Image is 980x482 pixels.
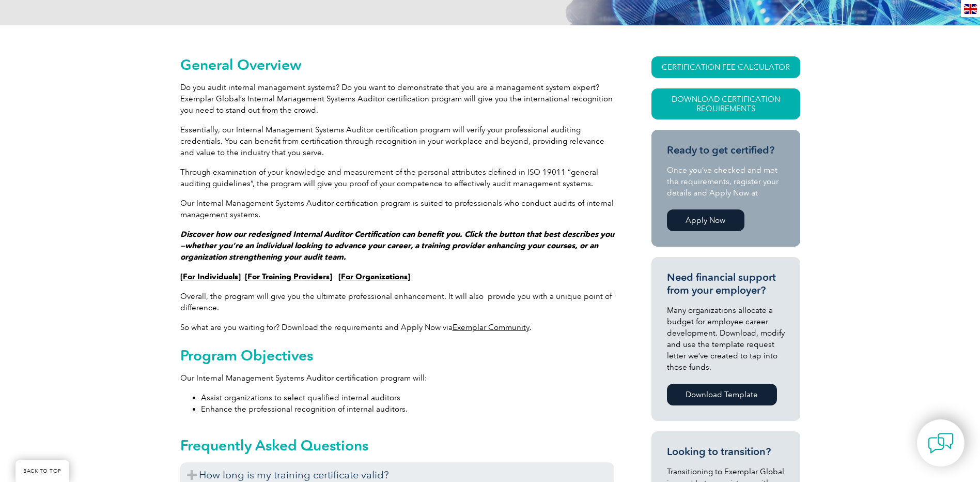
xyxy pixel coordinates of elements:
[183,272,238,281] a: For Individuals
[180,347,614,364] h2: Program Objectives
[180,56,614,73] h2: General Overview
[651,88,800,119] a: Download Certification Requirements
[667,209,744,231] a: Apply Now
[180,167,614,189] p: Through examination of your knowledge and measurement of the personal attributes defined in ISO 1...
[180,230,614,262] em: Discover how our redesigned Internal Auditor Certification can benefit you. Click the button that...
[667,271,785,297] h3: Need financial support from your employer?
[341,272,408,281] a: For Organizations
[180,198,614,220] p: Our Internal Management Systems Auditor certification program is suited to professionals who cond...
[201,403,614,415] li: Enhance the professional recognition of internal auditors.
[247,272,330,281] a: For Training Providers
[180,82,614,116] p: Do you audit internal management systems? Do you want to demonstrate that you are a management sy...
[201,392,614,403] li: Assist organizations to select qualified internal auditors
[667,445,785,458] h3: Looking to transition?
[964,4,977,14] img: en
[180,124,614,158] p: Essentially, our Internal Management Systems Auditor certification program will verify your profe...
[180,272,410,281] strong: [ ] [ ] [ ]
[180,322,614,333] p: So what are you waiting for? Download the requirements and Apply Now via .
[667,144,785,157] h3: Ready to get certified?
[667,305,785,373] p: Many organizations allocate a budget for employee career development. Download, modify and use th...
[651,56,800,78] a: CERTIFICATION FEE CALCULATOR
[667,164,785,199] p: Once you’ve checked and met the requirements, register your details and Apply Now at
[15,460,69,482] a: BACK TO TOP
[928,430,954,456] img: contact-chat.png
[180,437,614,454] h2: Frequently Asked Questions
[180,372,614,384] p: Our Internal Management Systems Auditor certification program will:
[180,291,614,313] p: Overall, the program will give you the ultimate professional enhancement. It will also provide yo...
[453,323,530,332] a: Exemplar Community
[667,384,777,405] a: Download Template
